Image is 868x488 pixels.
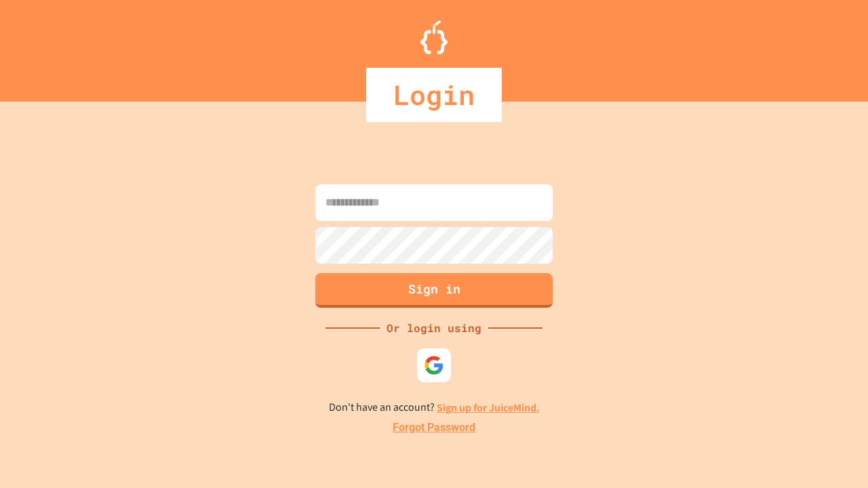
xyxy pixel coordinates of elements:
[424,355,444,375] img: google-icon.svg
[393,420,475,436] a: Forgot Password
[437,401,540,415] a: Sign up for JuiceMind.
[366,68,502,122] div: Login
[755,375,854,432] iframe: chat widget
[315,273,553,308] button: Sign in
[329,399,540,416] p: Don't have an account?
[420,20,448,54] img: Logo.svg
[811,434,854,474] iframe: chat widget
[380,320,488,336] div: Or login using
